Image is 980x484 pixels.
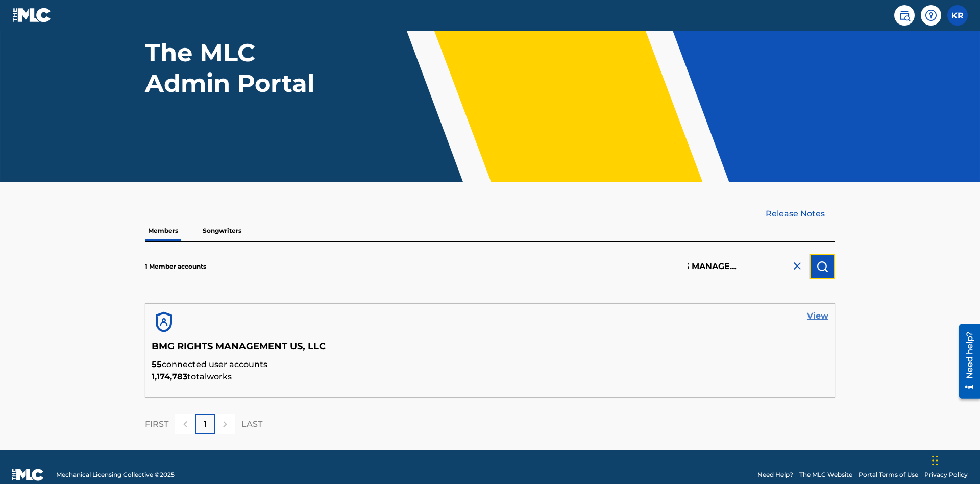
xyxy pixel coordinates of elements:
[947,5,968,26] div: User Menu
[12,469,44,481] img: logo
[145,7,336,99] h1: Welcome to The MLC Admin Portal
[152,359,162,369] span: 55
[152,372,187,381] span: 1,174,783
[859,470,918,479] a: Portal Terms of Use
[678,254,810,279] input: Search Members
[925,9,937,21] img: help
[12,8,52,22] img: MLC Logo
[807,310,828,322] a: View
[204,418,207,430] p: 1
[56,470,175,479] span: Mechanical Licensing Collective © 2025
[951,320,980,404] iframe: Resource Center
[932,445,938,476] div: Drag
[816,260,828,273] img: Search Works
[145,418,168,430] p: FIRST
[791,260,803,272] img: close
[766,208,835,220] a: Release Notes
[924,470,968,479] a: Privacy Policy
[152,371,828,383] p: total works
[921,5,941,26] div: Help
[757,470,793,479] a: Need Help?
[894,5,915,26] a: Public Search
[799,470,852,479] a: The MLC Website
[152,341,828,358] h5: BMG RIGHTS MANAGEMENT US, LLC
[929,435,980,484] iframe: Chat Widget
[145,262,206,271] p: 1 Member accounts
[152,310,176,334] img: account
[200,220,244,241] p: Songwriters
[152,358,828,371] p: connected user accounts
[898,9,911,21] img: search
[241,418,262,430] p: LAST
[145,220,181,241] p: Members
